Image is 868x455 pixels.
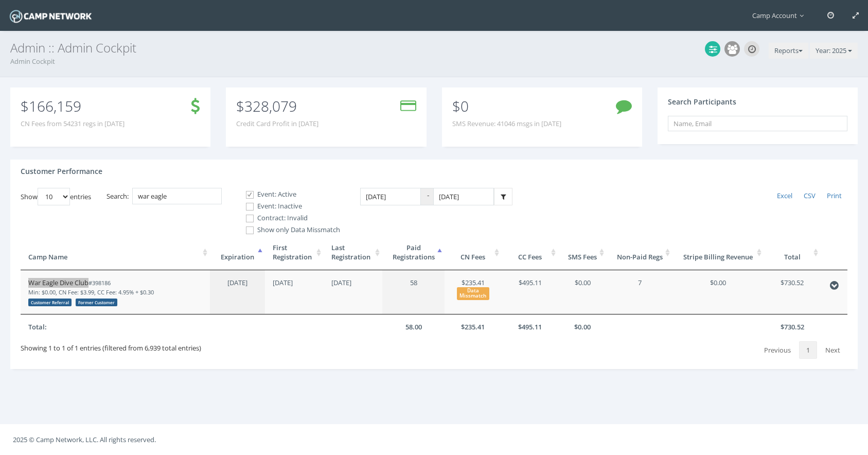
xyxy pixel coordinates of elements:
th: Non-Paid Regs: activate to sort column ascending [607,235,672,270]
th: Total: activate to sort column ascending [764,235,821,270]
input: Date Range: From [360,188,421,206]
span: SMS Revenue: 41046 msgs in [DATE] [452,119,561,129]
div: Data Missmatch [457,287,490,300]
th: LastRegistration: activate to sort column ascending [324,235,382,270]
a: Excel [771,188,798,204]
th: $0.00 [558,314,607,340]
td: [DATE] [265,270,324,314]
th: Total: [21,314,210,340]
th: $235.41 [445,314,502,340]
th: Expiration: activate to sort column descending [210,235,265,270]
td: [DATE] [324,270,382,314]
input: Search: [132,188,222,205]
input: Name, Email [668,116,847,131]
a: 1 [799,341,817,359]
th: SMS Fees: activate to sort column ascending [558,235,607,270]
select: Showentries [38,188,70,205]
span: CSV [804,191,816,200]
div: Showing 1 to 1 of 1 entries (filtered from 6,939 total entries) [21,340,201,353]
td: $495.11 [502,270,559,314]
th: $730.52 [764,314,821,340]
span: 328,079 [244,96,297,116]
td: $235.41 [445,270,502,314]
button: Reports [769,43,808,59]
p: $ [236,100,318,112]
span: CN Fees from 54231 regs in [DATE] [21,119,125,129]
label: Search: [107,188,222,205]
span: $0 [452,96,469,116]
span: Camp Account [752,11,809,20]
div: Former Customer [76,299,117,306]
a: Next [818,341,847,359]
label: Show entries [21,188,91,205]
p: $ [21,100,125,112]
span: Credit Card Profit in [DATE] [236,119,318,129]
span: 166,159 [29,96,81,116]
h4: Search Participants [668,98,736,106]
span: [DATE] [227,278,247,287]
td: 7 [607,270,672,314]
a: CSV [798,188,821,204]
button: Year: 2025 [810,43,858,59]
span: Excel [777,191,792,200]
th: 58.00 [382,314,445,340]
a: Previous [757,341,798,359]
label: Show only Data Missmatch [237,225,340,235]
th: Camp Name: activate to sort column ascending [21,235,210,270]
td: $0.00 [558,270,607,314]
p: 2025 © Camp Network, LLC. All rights reserved. [13,434,855,445]
th: $495.11 [502,314,559,340]
td: $0.00 [672,270,764,314]
div: Customer Referral [28,299,72,306]
img: Camp Network [8,7,94,25]
th: Stripe Billing Revenue: activate to sort column ascending [672,235,764,270]
th: PaidRegistrations: activate to sort column ascending [382,235,445,270]
span: Year: 2025 [816,46,846,55]
th: CN Fees: activate to sort column ascending [445,235,502,270]
span: Print [827,191,842,200]
label: Event: Active [237,189,340,200]
h4: Customer Performance [21,167,102,175]
td: $730.52 [764,270,821,314]
small: #398186 Min: $0.00, CN Fee: $3.99, CC Fee: 4.95% + $0.30 [28,279,154,306]
a: Admin Cockpit [10,57,55,66]
span: - [421,188,433,206]
h3: Admin :: Admin Cockpit [10,41,858,55]
th: CC Fees: activate to sort column ascending [502,235,559,270]
input: Date Range: To [433,188,494,206]
th: FirstRegistration: activate to sort column ascending [265,235,324,270]
label: Contract: Invalid [237,213,340,223]
a: War Eagle Dive Club [28,278,88,287]
label: Event: Inactive [237,201,340,212]
a: Print [821,188,847,204]
td: 58 [382,270,445,314]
